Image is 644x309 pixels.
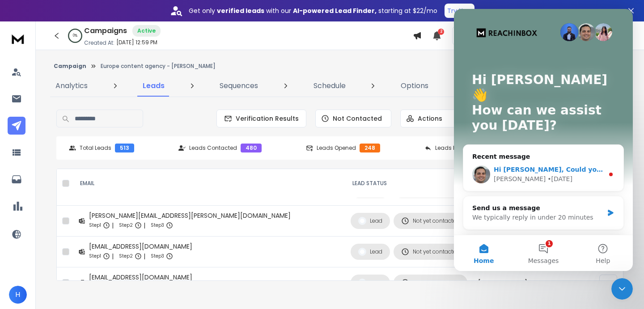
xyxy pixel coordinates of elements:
div: Not yet contacted [401,248,460,256]
strong: verified leads [217,6,264,15]
div: Send us a messageWe typically reply in under 20 minutes [9,187,170,221]
p: Schedule [314,80,346,91]
div: Send us a message [18,195,149,204]
p: Step 2 [119,221,133,230]
img: logo [9,30,27,47]
div: [PERSON_NAME][EMAIL_ADDRESS][PERSON_NAME][DOMAIN_NAME] [89,211,291,220]
p: Try Now [447,6,472,15]
span: Verification Results [232,114,299,123]
button: Campaign [54,63,86,70]
a: Analytics [50,75,93,97]
div: [EMAIL_ADDRESS][DOMAIN_NAME] [89,273,192,282]
strong: AI-powered Lead Finder, [293,6,377,15]
a: Sequences [214,75,263,97]
button: H [9,286,27,304]
a: Schedule [308,75,351,97]
div: Lead [358,248,382,256]
p: Sequences [220,80,258,91]
iframe: Intercom live chat [454,9,633,271]
div: We typically reply in under 20 minutes [18,204,149,213]
p: Leads Replied [435,144,473,152]
button: Try Now [445,4,475,18]
div: [PERSON_NAME] [40,165,92,175]
th: EMAIL [73,169,345,198]
p: | [144,221,145,230]
div: 513 [115,144,134,152]
p: Total Leads [80,144,111,152]
p: Step 3 [151,221,164,230]
p: Leads Contacted [189,144,237,152]
p: | [112,252,114,261]
a: Leads [137,75,170,97]
div: 248 [360,144,380,152]
span: Home [20,249,40,255]
span: Help [142,249,156,255]
p: Europe content agency - [PERSON_NAME] [101,63,216,70]
p: Analytics [55,80,88,91]
div: [EMAIL_ADDRESS][DOMAIN_NAME] [89,242,192,251]
div: • [DATE] [93,165,119,175]
div: Not yet contacted [401,217,460,225]
div: Active [132,25,161,37]
p: Step 2 [119,252,133,261]
div: Lead [358,279,382,287]
p: [DATE] 12:59 PM [116,39,157,46]
button: Messages [59,226,119,262]
button: Help [119,226,179,262]
p: Step 3 [151,252,164,261]
span: Messages [74,249,105,255]
p: Options [401,80,428,91]
p: | [112,221,114,230]
span: 2 [438,29,444,35]
button: Verification Results [216,110,306,127]
p: Actions [418,114,442,123]
iframe: Intercom live chat [611,278,633,300]
p: 0 % [73,33,77,38]
p: Get only with our starting at $22/mo [189,6,437,15]
div: Lead [358,217,382,225]
p: Created At: [84,39,114,47]
p: Step 1 [89,221,101,230]
p: Leads [143,80,165,91]
p: | [144,252,145,261]
div: Not yet contacted [401,279,460,287]
p: Step 1 [89,252,101,261]
div: 480 [241,144,262,152]
a: Options [395,75,434,97]
p: Not Contacted [333,114,382,123]
h1: Campaigns [84,25,127,36]
p: Leads Opened [317,144,356,152]
th: LEAD STATUS [345,169,473,198]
